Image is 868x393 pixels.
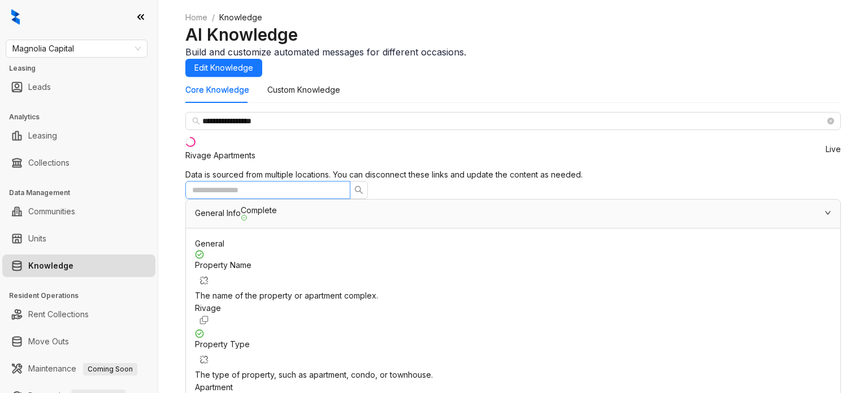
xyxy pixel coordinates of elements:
[195,338,831,369] div: Property Type
[185,149,255,162] div: Rivage Apartments
[195,208,241,218] span: General Info
[824,209,831,216] span: expanded
[28,254,73,277] a: Knowledge
[2,254,155,277] li: Knowledge
[826,145,841,153] span: Live
[195,259,831,290] div: Property Name
[185,59,262,77] button: Edit Knowledge
[28,76,51,98] a: Leads
[28,303,89,326] a: Rent Collections
[194,62,253,74] span: Edit Knowledge
[2,303,155,326] li: Rent Collections
[28,124,57,147] a: Leasing
[9,188,158,198] h3: Data Management
[195,290,831,302] div: The name of the property or apartment complex.
[185,45,841,59] div: Build and customize automated messages for different occasions.
[9,112,158,122] h3: Analytics
[2,152,155,174] li: Collections
[2,357,155,380] li: Maintenance
[185,169,841,181] div: Data is sourced from multiple locations. You can disconnect these links and update the content as...
[2,330,155,353] li: Move Outs
[2,227,155,250] li: Units
[2,76,155,98] li: Leads
[827,118,834,124] span: close-circle
[186,200,840,228] div: General InfoComplete
[195,239,224,248] span: General
[28,200,75,223] a: Communities
[241,206,277,221] span: Complete
[185,24,841,45] h2: AI Knowledge
[28,227,46,250] a: Units
[11,9,20,25] img: logo
[267,84,340,96] div: Custom Knowledge
[195,369,831,381] div: The type of property, such as apartment, condo, or townhouse.
[212,11,215,24] li: /
[9,63,158,74] h3: Leasing
[219,12,262,22] span: Knowledge
[2,124,155,147] li: Leasing
[185,84,249,96] div: Core Knowledge
[9,291,158,301] h3: Resident Operations
[28,152,70,174] a: Collections
[2,200,155,223] li: Communities
[183,11,210,24] a: Home
[195,303,221,313] span: Rivage
[354,185,363,195] span: search
[83,363,137,375] span: Coming Soon
[195,382,233,392] span: Apartment
[192,117,200,125] span: search
[12,40,141,57] span: Magnolia Capital
[28,330,69,353] a: Move Outs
